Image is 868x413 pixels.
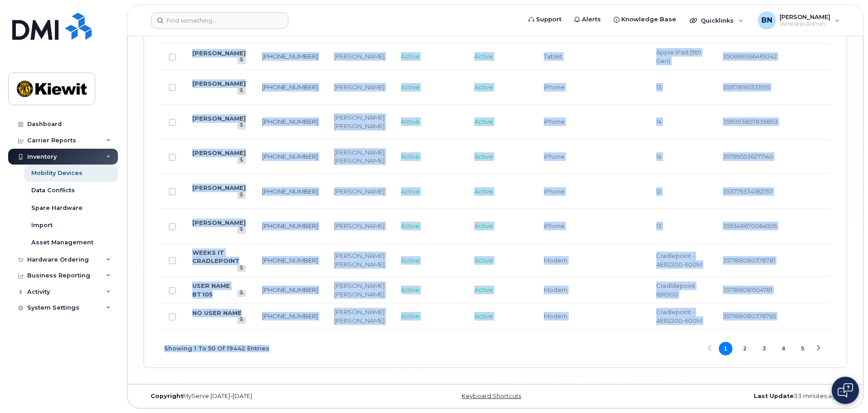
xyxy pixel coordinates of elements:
[401,257,419,264] span: Active
[656,308,702,324] span: Cradlepoint - AER2200-600M
[738,342,751,355] button: Page 2
[262,153,318,160] a: [PHONE_NUMBER]
[474,286,493,293] span: Active
[262,257,318,264] a: [PHONE_NUMBER]
[656,282,695,298] span: Cradldepoint IBR900
[777,342,790,355] button: Page 4
[237,265,246,272] a: View Last Bill
[544,118,565,125] span: iPhone
[544,312,567,320] span: Modem
[474,312,493,320] span: Active
[334,222,385,230] div: [PERSON_NAME]
[544,257,567,264] span: Modem
[568,10,607,29] a: Alerts
[192,80,246,87] a: [PERSON_NAME]
[401,83,419,91] span: Active
[262,312,318,320] a: [PHONE_NUMBER]
[701,17,734,24] span: Quicklinks
[544,83,565,91] span: iPhone
[474,153,493,160] span: Active
[621,15,676,24] span: Knowledge Base
[719,342,732,355] button: Page 1
[723,53,777,60] span: 350698366469242
[334,252,385,260] div: [PERSON_NAME]
[723,118,778,125] span: 359003857836853
[237,88,246,95] a: View Last Bill
[656,252,702,268] span: Cradlepoint - AER2200-600M
[683,11,750,29] div: Quicklinks
[237,227,246,233] a: View Last Bill
[401,188,419,195] span: Active
[192,219,246,226] a: [PERSON_NAME]
[754,393,794,399] strong: Last Update
[761,15,772,26] span: BN
[144,393,378,400] div: MyServe [DATE]–[DATE]
[723,83,770,91] span: 355178160531955
[237,157,246,164] a: View Last Bill
[656,188,661,195] span: 12
[757,342,771,355] button: Page 3
[544,153,565,160] span: iPhone
[474,118,493,125] span: Active
[474,83,493,91] span: Active
[334,52,385,61] div: [PERSON_NAME]
[723,312,776,320] span: 357188080378765
[237,317,246,324] a: View Last Bill
[723,153,773,160] span: 357895536277140
[164,342,269,355] span: Showing 1 To 50 Of 19442 Entries
[474,188,493,195] span: Active
[151,12,288,29] input: Find something...
[262,222,318,229] a: [PHONE_NUMBER]
[536,15,561,24] span: Support
[656,83,662,91] span: 13
[334,187,385,196] div: [PERSON_NAME]
[401,286,419,293] span: Active
[544,188,565,195] span: iPhone
[192,282,230,298] a: USER NAME BT105
[192,49,246,57] a: [PERSON_NAME]
[192,115,246,122] a: [PERSON_NAME]
[401,312,419,320] span: Active
[544,286,567,293] span: Modem
[723,286,772,293] span: 357188081504781
[612,393,847,400] div: 33 minutes ago
[334,308,385,316] div: [PERSON_NAME]
[334,282,385,290] div: [PERSON_NAME]
[401,153,419,160] span: Active
[474,53,493,60] span: Active
[401,53,419,60] span: Active
[237,57,246,64] a: View Last Bill
[334,83,385,92] div: [PERSON_NAME]
[334,148,385,157] div: [PERSON_NAME]
[151,393,183,399] strong: Copyright
[474,257,493,264] span: Active
[334,113,385,122] div: [PERSON_NAME]
[812,342,825,355] button: Next Page
[780,13,830,20] span: [PERSON_NAME]
[723,188,773,195] span: 353779334182757
[838,383,853,398] img: Open chat
[401,222,419,229] span: Active
[334,290,385,299] div: [PERSON_NAME]
[401,118,419,125] span: Active
[192,309,242,316] a: NO USER NAME
[262,188,318,195] a: [PHONE_NUMBER]
[262,53,318,60] a: [PHONE_NUMBER]
[262,83,318,91] a: [PHONE_NUMBER]
[656,153,662,160] span: 14
[237,122,246,129] a: View Last Bill
[334,316,385,325] div: [PERSON_NAME]
[462,393,521,399] a: Keyboard Shortcuts
[723,257,775,264] span: 357188080378781
[262,286,318,293] a: [PHONE_NUMBER]
[237,290,246,297] a: View Last Bill
[237,192,246,199] a: View Last Bill
[607,10,683,29] a: Knowledge Base
[780,20,830,28] span: Wireless Admin
[796,342,809,355] button: Page 5
[751,11,846,29] div: Benjamin Nichols
[656,49,701,64] span: Apple iPad (9th Gen)
[656,118,662,125] span: 14
[474,222,493,229] span: Active
[582,15,601,24] span: Alerts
